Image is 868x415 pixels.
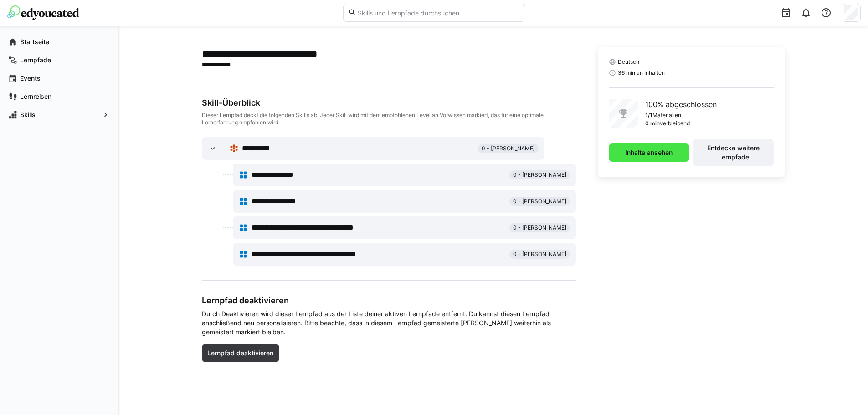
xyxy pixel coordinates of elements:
[618,58,639,66] span: Deutsch
[624,148,674,157] span: Inhalte ansehen
[698,143,769,162] span: Entdecke weitere Lernpfade
[202,295,576,306] h3: Lernpfad deaktivieren
[513,198,566,205] span: 0 - [PERSON_NAME]
[609,143,689,162] button: Inhalte ansehen
[513,171,566,179] span: 0 - [PERSON_NAME]
[513,224,566,231] span: 0 - [PERSON_NAME]
[645,112,652,119] p: 1/1
[693,139,774,166] button: Entdecke weitere Lernpfade
[652,112,681,119] p: Materialien
[202,309,576,337] span: Durch Deaktivieren wird dieser Lernpfad aus der Liste deiner aktiven Lernpfade entfernt. Du kanns...
[202,112,576,126] div: Dieser Lernpfad deckt die folgenden Skills ab. Jeder Skill wird mit dem empfohlenen Level an Vorw...
[645,120,660,127] p: 0 min
[357,9,520,17] input: Skills und Lernpfade durchsuchen…
[202,344,280,362] button: Lernpfad deaktivieren
[660,120,690,127] p: verbleibend
[206,348,275,358] span: Lernpfad deaktivieren
[482,145,535,152] span: 0 - [PERSON_NAME]
[645,99,717,110] p: 100% abgeschlossen
[513,251,566,258] span: 0 - [PERSON_NAME]
[618,69,665,77] span: 36 min an Inhalten
[202,98,576,108] div: Skill-Überblick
